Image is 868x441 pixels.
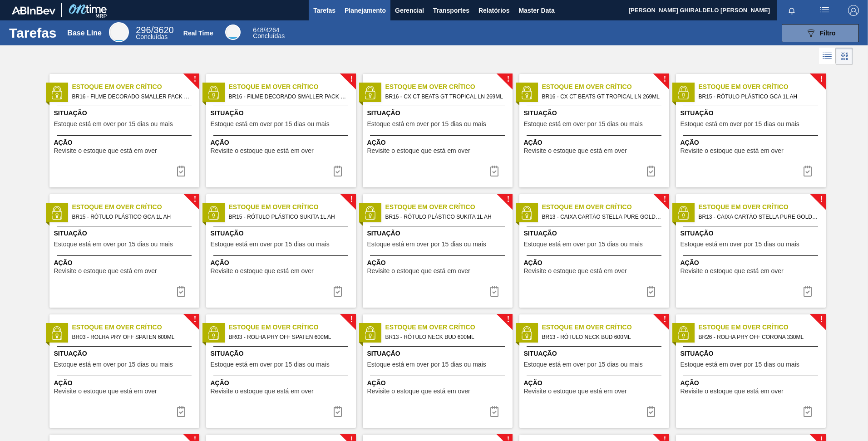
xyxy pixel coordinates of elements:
[193,76,196,83] span: !
[327,282,349,300] button: icon-task complete
[819,5,830,16] img: userActions
[524,138,667,147] span: Ação
[699,202,826,212] span: Estoque em Over Crítico
[797,402,819,421] button: icon-task complete
[483,162,505,180] div: Completar tarefa: 29926825
[524,378,667,388] span: Ação
[367,268,470,274] span: Revisite o estoque que está em over
[646,286,656,297] img: icon-task complete
[12,6,55,15] img: TNhmsLtSVTkK8tSr43FrP2fwEKptu5GPRR3wAAAABJRU5ErkJggg==
[802,286,813,297] img: icon-task complete
[109,22,129,42] div: Base Line
[253,26,263,34] span: 648
[211,108,354,118] span: Situação
[385,202,513,212] span: Estoque em Over Crítico
[542,323,669,332] span: Estoque em Over Crítico
[676,206,690,220] img: status
[542,82,669,92] span: Estoque em Over Crítico
[176,286,187,297] img: icon-task complete
[681,388,784,395] span: Revisite o estoque que está em over
[699,332,819,342] span: BR26 - ROLHA PRY OFF CORONA 330ML
[524,241,643,248] span: Estoque está em over por 15 dias ou mais
[681,361,799,368] span: Estoque está em over por 15 dias ou mais
[478,5,509,16] span: Relatórios
[524,121,643,127] span: Estoque está em over por 15 dias ou mais
[681,258,824,268] span: Ação
[640,402,662,421] div: Completar tarefa: 29926830
[211,388,314,395] span: Revisite o estoque que está em over
[395,5,424,16] span: Gerencial
[136,26,173,40] div: Base Line
[367,121,486,127] span: Estoque está em over por 15 dias ou mais
[385,212,505,222] span: BR15 - RÓTULO PLÁSTICO SUKITA 1L AH
[836,48,853,65] div: Visão em Cards
[681,121,799,127] span: Estoque está em over por 15 dias ou mais
[327,402,349,421] div: Completar tarefa: 29926829
[385,92,505,102] span: BR16 - CX CT BEATS GT TROPICAL LN 269ML
[367,349,510,358] span: Situação
[524,147,627,154] span: Revisite o estoque que está em over
[50,326,64,340] img: status
[802,406,813,417] img: icon-task complete
[433,5,469,16] span: Transportes
[848,5,859,16] img: Logout
[520,86,533,99] img: status
[211,147,314,154] span: Revisite o estoque que está em over
[542,92,662,102] span: BR16 - CX CT BEATS GT TROPICAL LN 269ML
[367,388,470,395] span: Revisite o estoque que está em over
[676,86,690,99] img: status
[367,147,470,154] span: Revisite o estoque que está em over
[72,332,192,342] span: BR03 - ROLHA PRY OFF SPATEN 600ML
[542,212,662,222] span: BR13 - CAIXA CARTÃO STELLA PURE GOLD 269ML
[699,82,826,92] span: Estoque em Over Crítico
[681,138,824,147] span: Ação
[681,349,824,358] span: Situação
[229,82,356,92] span: Estoque em Over Crítico
[67,29,102,37] div: Base Line
[211,121,330,127] span: Estoque está em over por 15 dias ou mais
[676,326,690,340] img: status
[507,196,509,203] span: !
[483,282,505,300] div: Completar tarefa: 29926827
[507,316,509,323] span: !
[797,162,819,180] button: icon-task complete
[72,212,192,222] span: BR15 - RÓTULO PLÁSTICO GCA 1L AH
[663,76,666,83] span: !
[54,121,173,127] span: Estoque está em over por 15 dias ou mais
[170,162,192,180] button: icon-task complete
[72,202,199,212] span: Estoque em Over Crítico
[385,82,513,92] span: Estoque em Over Crítico
[50,206,64,220] img: status
[819,48,836,65] div: Visão em Lista
[363,86,377,99] img: status
[524,258,667,268] span: Ação
[640,282,662,300] button: icon-task complete
[681,108,824,118] span: Situação
[640,162,662,180] div: Completar tarefa: 29926825
[681,241,799,248] span: Estoque está em over por 15 dias ou mais
[211,378,354,388] span: Ação
[802,166,813,176] img: icon-task complete
[367,378,510,388] span: Ação
[170,282,192,300] div: Completar tarefa: 29926826
[211,268,314,274] span: Revisite o estoque que está em over
[489,406,500,417] img: icon-task complete
[327,162,349,180] button: icon-task complete
[54,268,157,274] span: Revisite o estoque que está em over
[681,268,784,274] span: Revisite o estoque que está em over
[207,326,220,340] img: status
[170,282,192,300] button: icon-task complete
[332,286,343,297] img: icon-task complete
[350,196,353,203] span: !
[483,402,505,421] div: Completar tarefa: 29926830
[54,258,197,268] span: Ação
[136,25,173,35] span: / 3620
[72,323,199,332] span: Estoque em Over Crítico
[681,378,824,388] span: Ação
[136,33,168,40] span: Concluídas
[253,27,285,39] div: Real Time
[640,162,662,180] button: icon-task complete
[50,86,64,99] img: status
[211,229,354,238] span: Situação
[193,316,196,323] span: !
